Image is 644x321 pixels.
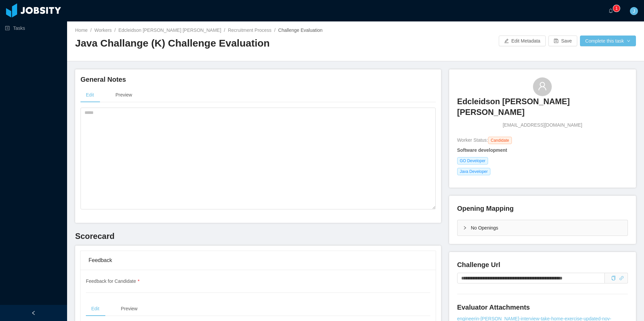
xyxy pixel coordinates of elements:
a: Home [75,27,88,33]
div: Edit [80,87,99,103]
h4: Challenge Url [457,260,628,269]
span: [EMAIL_ADDRESS][DOMAIN_NAME] [503,122,582,129]
button: icon: editEdit Metadata [499,36,546,46]
i: icon: bell [608,8,613,13]
a: Recruitment Process [228,27,271,33]
span: / [274,27,275,33]
span: Feedback for Candidate [86,278,140,284]
a: icon: link [619,275,624,281]
h4: General Notes [80,75,436,84]
span: Worker Status: [457,137,488,143]
a: Edcleidson [PERSON_NAME] [PERSON_NAME] [118,27,221,33]
div: Feedback [89,251,428,270]
span: J [633,7,635,15]
i: icon: right [463,226,467,230]
span: Candidate [488,137,512,144]
span: Java Developer [457,168,490,175]
div: Preview [115,301,143,316]
sup: 1 [613,5,620,12]
div: icon: rightNo Openings [458,220,628,236]
a: icon: profileTasks [5,21,62,35]
span: GO Developer [457,157,488,165]
div: Preview [110,87,138,103]
div: Edit [86,301,105,316]
i: icon: user [538,81,547,91]
h2: Java Challange (K) Challenge Evaluation [75,37,356,50]
div: Copy [611,275,616,282]
button: Complete this taskicon: down [580,36,636,46]
button: icon: saveSave [548,36,577,46]
i: icon: link [619,276,624,280]
a: Workers [94,27,112,33]
p: 1 [615,5,618,12]
h3: Edcleidson [PERSON_NAME] [PERSON_NAME] [457,96,628,118]
h4: Evaluator Attachments [457,303,628,312]
h4: Opening Mapping [457,204,514,213]
span: / [114,27,116,33]
span: / [90,27,92,33]
a: Edcleidson [PERSON_NAME] [PERSON_NAME] [457,96,628,122]
strong: Software development [457,147,507,153]
span: / [224,27,225,33]
span: Challenge Evaluation [278,27,322,33]
h3: Scorecard [75,231,441,242]
i: icon: copy [611,276,616,280]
